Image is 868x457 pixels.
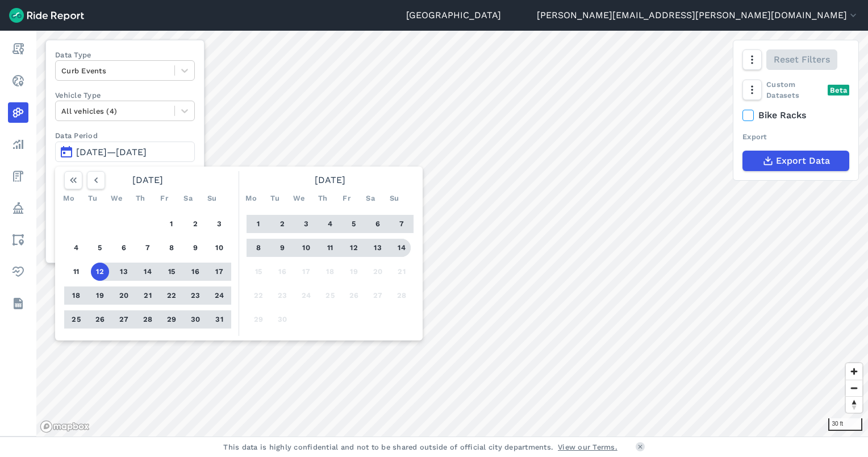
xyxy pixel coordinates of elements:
[84,189,102,207] div: Tu
[8,198,28,218] a: Policy
[162,286,181,305] button: 22
[273,239,291,257] button: 9
[297,286,315,305] button: 24
[828,85,849,95] div: Beta
[242,189,260,207] div: Mo
[186,310,205,329] button: 30
[139,310,157,329] button: 28
[249,286,268,305] button: 22
[67,263,85,281] button: 11
[337,189,356,207] div: Fr
[273,310,291,329] button: 30
[131,189,149,207] div: Th
[67,239,85,257] button: 4
[179,189,197,207] div: Sa
[742,151,849,171] button: Export Data
[186,239,205,257] button: 9
[203,189,221,207] div: Su
[55,90,195,101] label: Vehicle Type
[321,239,339,257] button: 11
[186,215,205,233] button: 2
[321,215,339,233] button: 4
[369,286,387,305] button: 27
[297,263,315,281] button: 17
[369,239,387,257] button: 13
[115,263,133,281] button: 13
[766,49,837,70] button: Reset Filters
[742,131,849,142] div: Export
[8,293,28,314] a: Datasets
[321,286,339,305] button: 25
[107,189,126,207] div: We
[67,310,85,329] button: 25
[742,79,849,101] div: Custom Datasets
[369,263,387,281] button: 20
[115,239,133,257] button: 6
[249,215,268,233] button: 1
[55,49,195,60] label: Data Type
[846,396,862,413] button: Reset bearing to north
[40,420,90,433] a: Mapbox logo
[210,263,228,281] button: 17
[162,310,181,329] button: 29
[162,239,181,257] button: 8
[314,189,332,207] div: Th
[115,310,133,329] button: 27
[115,286,133,305] button: 20
[60,171,236,189] div: [DATE]
[249,263,268,281] button: 15
[186,263,205,281] button: 16
[186,286,205,305] button: 23
[558,442,617,452] a: View our Terms.
[210,215,228,233] button: 3
[139,286,157,305] button: 21
[8,261,28,282] a: Health
[60,189,78,207] div: Mo
[8,134,28,155] a: Analyze
[55,142,195,162] button: [DATE]—[DATE]
[846,380,862,396] button: Zoom out
[91,263,109,281] button: 12
[846,363,862,380] button: Zoom in
[8,230,28,250] a: Areas
[76,147,147,157] span: [DATE]—[DATE]
[345,215,363,233] button: 5
[210,286,228,305] button: 24
[210,310,228,329] button: 31
[67,286,85,305] button: 18
[162,215,181,233] button: 1
[242,171,418,189] div: [DATE]
[537,9,859,22] button: [PERSON_NAME][EMAIL_ADDRESS][PERSON_NAME][DOMAIN_NAME]
[91,239,109,257] button: 5
[828,418,862,431] div: 30 ft
[297,215,315,233] button: 3
[91,310,109,329] button: 26
[393,215,411,233] button: 7
[273,215,291,233] button: 2
[8,39,28,59] a: Report
[8,70,28,91] a: Realtime
[155,189,173,207] div: Fr
[345,239,363,257] button: 12
[210,239,228,257] button: 10
[297,239,315,257] button: 10
[406,9,501,22] a: [GEOGRAPHIC_DATA]
[290,189,308,207] div: We
[321,263,339,281] button: 18
[139,239,157,257] button: 7
[385,189,403,207] div: Su
[369,215,387,233] button: 6
[776,154,830,168] span: Export Data
[361,189,379,207] div: Sa
[345,263,363,281] button: 19
[55,130,195,141] label: Data Period
[249,239,268,257] button: 8
[393,286,411,305] button: 28
[393,239,411,257] button: 14
[393,263,411,281] button: 21
[273,286,291,305] button: 23
[91,286,109,305] button: 19
[36,31,868,437] canvas: Map
[273,263,291,281] button: 16
[139,263,157,281] button: 14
